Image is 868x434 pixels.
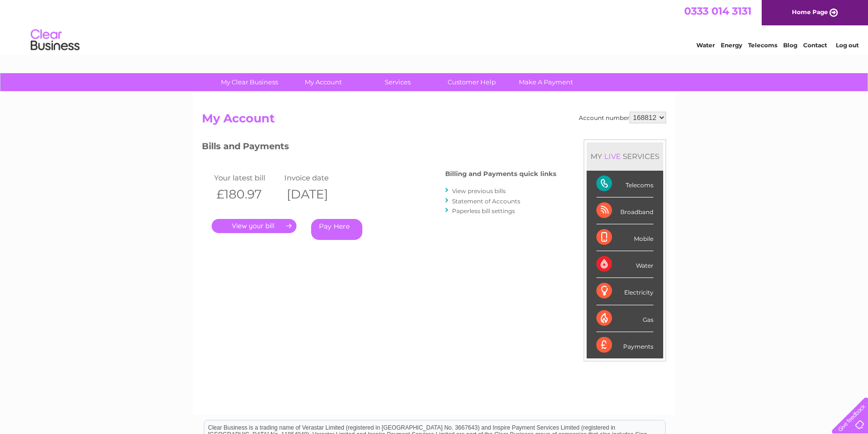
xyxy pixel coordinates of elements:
td: Invoice date [282,171,352,184]
a: Customer Help [432,73,512,91]
a: Make A Payment [506,73,586,91]
img: logo.png [30,25,80,55]
h4: Billing and Payments quick links [445,170,556,178]
div: Payments [596,332,653,358]
a: Energy [721,41,742,49]
a: Telecoms [748,41,777,49]
h3: Bills and Payments [202,139,556,157]
td: Your latest bill [212,171,282,184]
a: My Account [283,73,364,91]
th: £180.97 [212,184,282,204]
a: 0333 014 3131 [684,5,751,17]
a: Paperless bill settings [452,207,515,215]
a: Water [696,41,715,49]
a: Statement of Accounts [452,197,520,205]
div: Mobile [596,224,653,251]
a: . [212,219,296,233]
a: Services [357,73,438,91]
div: Gas [596,305,653,332]
a: Pay Here [311,219,362,240]
div: Clear Business is a trading name of Verastar Limited (registered in [GEOGRAPHIC_DATA] No. 3667643... [204,5,665,47]
th: [DATE] [282,184,352,204]
div: Broadband [596,197,653,224]
div: Water [596,251,653,278]
div: LIVE [602,152,623,161]
div: Account number [579,112,666,123]
a: Blog [783,41,797,49]
a: Contact [803,41,827,49]
div: Electricity [596,278,653,305]
a: Log out [836,41,859,49]
div: MY SERVICES [587,142,663,170]
div: Telecoms [596,171,653,197]
a: My Clear Business [209,73,290,91]
h2: My Account [202,112,666,130]
a: View previous bills [452,187,506,195]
